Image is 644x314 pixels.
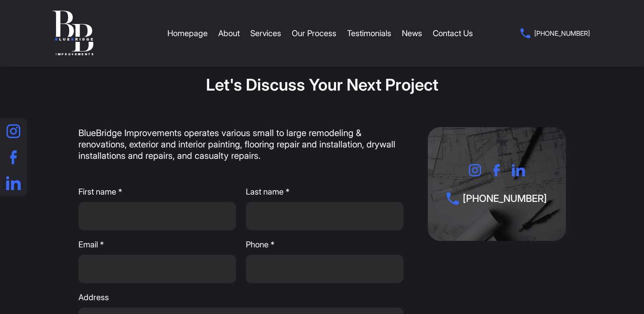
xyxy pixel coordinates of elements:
[246,202,403,230] input: Last name *
[433,21,473,45] a: Contact Us
[520,28,590,39] a: [PHONE_NUMBER]
[78,238,236,251] span: Email *
[78,127,403,161] div: BlueBridge Improvements operates various small to large remodeling & renovations, exterior and in...
[402,21,422,45] a: News
[250,21,281,45] a: Services
[534,28,590,39] span: [PHONE_NUMBER]
[246,238,403,251] span: Phone *
[78,186,236,198] span: First name *
[246,186,403,198] span: Last name *
[54,75,590,127] h2: Let's Discuss Your Next Project
[167,21,208,45] a: Homepage
[292,21,336,45] a: Our Process
[78,255,236,283] input: Email *
[78,291,403,303] span: Address
[78,202,236,230] input: First name *
[218,21,240,45] a: About
[347,21,391,45] a: Testimonials
[246,255,403,283] input: Phone *
[447,193,547,205] a: [PHONE_NUMBER]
